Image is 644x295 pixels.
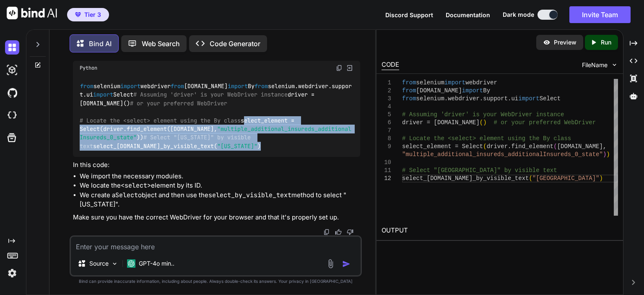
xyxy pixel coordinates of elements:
[139,259,174,268] p: GPT-4o min..
[487,143,554,150] span: driver.find_element
[540,95,561,102] span: Select
[335,229,342,235] img: like
[611,61,618,68] img: chevron down
[603,143,606,150] span: ,
[133,91,288,99] span: # Assuming 'driver' is your WebDriver instance
[402,151,578,158] span: "multiple_additional_insureds_additionalInsureds_0
[402,79,416,86] span: from
[80,82,352,150] code: selenium webdriver [DOMAIN_NAME] By selenium.webdriver.support.ui Select driver = [DOMAIN_NAME]()...
[323,229,330,235] img: copy
[385,10,433,19] button: Discord Support
[111,260,118,267] img: Pick Models
[142,39,180,49] p: Web Search
[5,266,19,280] img: settings
[70,278,362,285] p: Bind can provide inaccurate information, including about people. Always double-check its answers....
[402,119,480,126] span: driver = [DOMAIN_NAME]
[382,159,391,167] div: 10
[402,135,571,142] span: # Locate the <select> element using the By class
[402,111,564,118] span: # Assuming 'driver' is your WebDriver instance
[382,167,391,175] div: 11
[416,95,519,102] span: selenium.webdriver.support.ui
[444,79,465,86] span: import
[5,63,19,77] img: darkAi-studio
[382,103,391,111] div: 4
[89,39,112,49] p: Bind AI
[532,175,600,182] span: "[GEOGRAPHIC_DATA]"
[402,87,416,94] span: from
[503,10,534,19] span: Dark mode
[480,119,483,126] span: (
[228,82,248,90] span: import
[171,82,184,90] span: from
[347,229,353,235] img: dislike
[121,181,151,190] code: <select>
[80,125,351,141] span: "multiple_additional_insureds_additionalInsureds_0_state"
[75,12,81,17] img: premium
[336,65,343,71] img: copy
[569,6,631,23] button: Invite Team
[5,86,19,100] img: githubDark
[465,79,497,86] span: webdriver
[342,260,351,268] img: icon
[582,61,608,69] span: FileName
[382,135,391,143] div: 8
[402,175,529,182] span: select_[DOMAIN_NAME]_by_visible_text
[382,79,391,87] div: 1
[578,151,603,158] span: _state"
[382,127,391,135] div: 7
[80,191,360,209] li: We create a object and then use the method to select "[US_STATE]".
[80,181,360,191] li: We locate the element by its ID.
[557,143,603,150] span: [DOMAIN_NAME]
[217,142,257,150] span: "[US_STATE]"
[89,259,109,268] p: Source
[254,82,268,90] span: from
[382,119,391,127] div: 6
[67,8,109,21] button: premiumTier 3
[84,10,101,19] span: Tier 3
[210,39,260,49] p: Code Generator
[127,259,135,268] img: GPT-4o mini
[73,160,360,170] p: In this code:
[529,175,532,182] span: (
[402,95,416,102] span: from
[382,175,391,183] div: 12
[377,221,623,240] h2: OUTPUT
[553,143,557,150] span: (
[208,191,291,199] code: select_by_visible_text
[603,151,606,158] span: )
[416,87,462,94] span: [DOMAIN_NAME]
[402,167,557,174] span: # Select "[GEOGRAPHIC_DATA]" by visible text
[80,65,97,71] span: Python
[7,7,57,19] img: Bind AI
[73,213,360,222] p: Make sure you have the correct WebDriver for your browser and that it's properly set up.
[5,40,19,55] img: darkChat
[600,175,603,182] span: )
[446,10,490,19] button: Documentation
[382,60,399,70] div: CODE
[385,11,433,18] span: Discord Support
[120,82,140,90] span: import
[326,259,335,269] img: attachment
[518,95,539,102] span: import
[416,79,444,86] span: selenium
[93,91,113,99] span: import
[606,151,610,158] span: )
[5,108,19,123] img: cloudideIcon
[446,11,490,18] span: Documentation
[382,111,391,119] div: 5
[483,87,490,94] span: By
[601,38,611,47] p: Run
[494,119,596,126] span: # or your preferred WebDriver
[130,99,227,107] span: # or your preferred WebDriver
[382,95,391,103] div: 3
[80,134,254,150] span: # Select "[US_STATE]" by visible text
[543,39,551,46] img: preview
[80,117,241,124] span: # Locate the <select> element using the By class
[115,191,138,199] code: Select
[80,172,360,181] li: We import the necessary modules.
[382,87,391,95] div: 2
[382,143,391,151] div: 9
[462,87,483,94] span: import
[346,64,353,72] img: Open in Browser
[402,143,483,150] span: select_element = Select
